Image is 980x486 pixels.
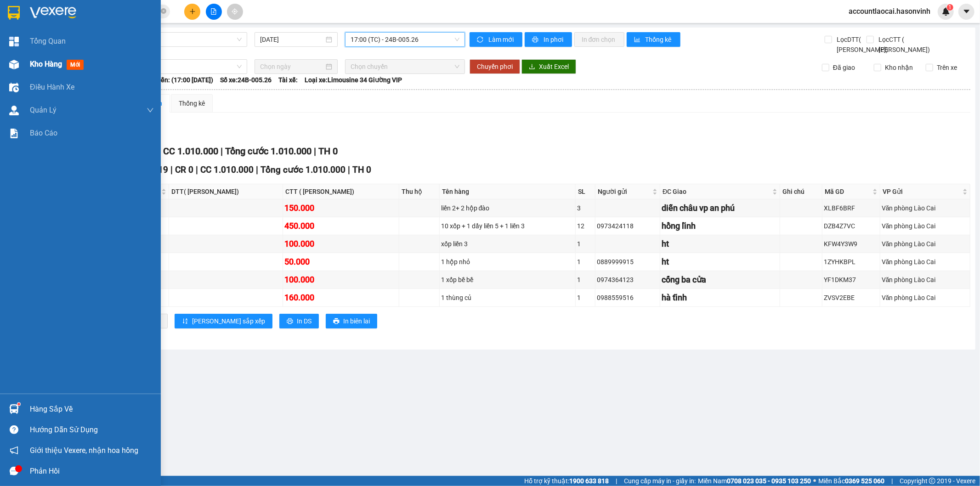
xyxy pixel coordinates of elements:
div: YF1DKM37 [824,275,878,285]
span: | [256,164,258,175]
div: 1 [577,293,593,303]
span: Thống kê [646,34,673,45]
span: Chọn chuyến [351,60,459,73]
button: printerIn biên lai [326,314,377,328]
div: 100.000 [284,237,397,250]
span: copyright [929,478,935,484]
span: In phơi [544,34,565,45]
th: Thu hộ [399,184,440,199]
button: In đơn chọn [574,32,624,47]
div: hồng lĩnh [662,220,778,232]
span: | [348,164,350,175]
span: Người gửi [598,186,651,197]
span: CR 0 [175,164,193,175]
span: CC 1.010.000 [200,164,254,175]
img: logo-vxr [8,6,20,20]
span: ĐC Giao [663,186,770,197]
button: Chuyển phơi [470,59,520,74]
div: Văn phòng Lào Cai [882,293,969,303]
th: DTT( [PERSON_NAME]) [169,184,283,199]
span: Báo cáo [30,127,57,139]
span: 17:00 (TC) - 24B-005.26 [351,33,459,46]
span: Hỗ trợ kỹ thuật: [524,476,609,486]
td: Văn phòng Lào Cai [880,271,970,289]
span: printer [532,36,540,44]
div: Hàng sắp về [30,402,154,416]
span: bar-chart [634,36,642,44]
div: liền 2+ 2 hộp đào [441,203,574,213]
div: 1 [577,239,593,249]
span: Lọc CTT ( [PERSON_NAME]) [875,34,932,55]
span: Cung cấp máy in - giấy in: [624,476,696,486]
sup: 1 [17,403,20,406]
img: solution-icon [9,129,19,138]
td: 1ZYHKBPL [822,253,880,271]
span: Tổng cước 1.010.000 [261,164,346,175]
span: Tổng Quan [30,35,66,47]
span: file-add [210,8,217,15]
img: dashboard-icon [9,37,19,46]
span: mới [67,60,84,70]
div: 0889999915 [597,257,658,267]
div: hà tĩnh [662,291,778,304]
span: Chuyến: (17:00 [DATE]) [146,75,213,85]
img: warehouse-icon [9,60,19,69]
span: sort-ascending [182,318,188,325]
strong: 0369 525 060 [845,477,884,485]
div: Thống kê [179,98,205,108]
td: YF1DKM37 [822,271,880,289]
div: Phản hồi [30,464,154,478]
span: Mã GD [825,186,871,197]
strong: 0708 023 035 - 0935 103 250 [727,477,811,485]
div: DZB4Z7VC [824,221,878,231]
strong: 1900 633 818 [569,477,609,485]
td: Văn phòng Lào Cai [880,199,970,217]
div: Văn phòng Lào Cai [882,239,969,249]
div: ht [662,237,778,250]
span: down [147,107,154,114]
span: Số xe: 24B-005.26 [220,75,272,85]
div: Văn phòng Lào Cai [882,275,969,285]
span: CC 1.010.000 [163,146,218,157]
span: | [221,146,223,157]
div: 100.000 [284,273,397,286]
button: sort-ascending[PERSON_NAME] sắp xếp [175,314,272,328]
span: plus [189,8,196,15]
th: Ghi chú [780,184,823,199]
div: 0974364123 [597,275,658,285]
span: Tài xế: [278,75,298,85]
span: Miền Bắc [818,476,884,486]
div: ht [662,255,778,268]
input: Chọn ngày [260,62,324,72]
div: Văn phòng Lào Cai [882,257,969,267]
span: notification [10,446,18,455]
span: Trên xe [933,62,961,73]
button: syncLàm mới [470,32,522,47]
div: XLBF6BRF [824,203,878,213]
span: Điều hành xe [30,81,74,93]
td: Văn phòng Lào Cai [880,253,970,271]
button: caret-down [958,4,974,20]
span: Kho nhận [881,62,917,73]
span: close-circle [161,7,166,16]
span: TH 0 [318,146,338,157]
span: close-circle [161,8,166,14]
span: printer [287,318,293,325]
span: sync [477,36,485,44]
img: icon-new-feature [942,7,950,16]
input: 15/08/2025 [260,34,324,45]
div: Văn phòng Lào Cai [882,203,969,213]
div: 0988559516 [597,293,658,303]
span: Xuất Excel [539,62,569,72]
span: Làm mới [488,34,515,45]
span: Quản Lý [30,104,57,116]
img: warehouse-icon [9,106,19,115]
div: 1 hộp nhỏ [441,257,574,267]
div: cống ba cửa [662,273,778,286]
span: Lọc DTT( [PERSON_NAME]) [833,34,890,55]
span: | [891,476,893,486]
span: download [529,63,535,71]
button: plus [184,4,200,20]
div: 1 [577,257,593,267]
div: 1 xốp bề bề [441,275,574,285]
